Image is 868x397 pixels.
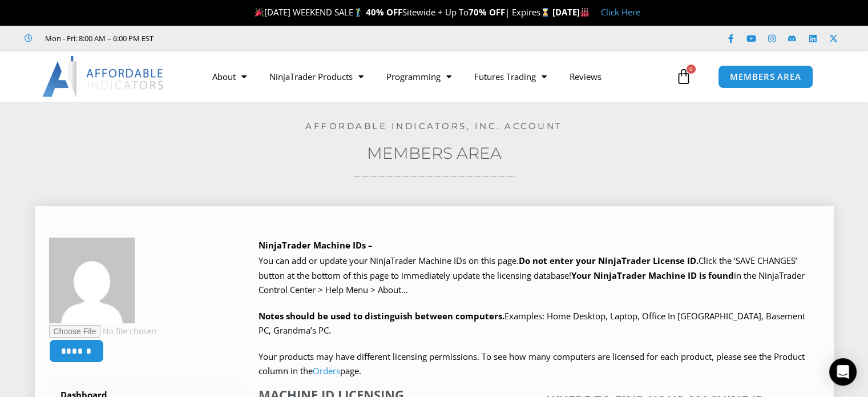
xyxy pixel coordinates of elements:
[259,310,805,336] span: Examples: Home Desktop, Laptop, Office In [GEOGRAPHIC_DATA], Basement PC, Grandma’s PC.
[305,121,563,131] a: Affordable Indicators, Inc. Account
[687,65,696,74] span: 0
[42,31,154,45] span: Mon - Fri: 8:00 AM – 6:00 PM EST
[366,6,402,18] strong: 40% OFF
[558,63,613,90] a: Reviews
[571,270,734,281] strong: Your NinjaTrader Machine ID is found
[829,358,857,386] div: Open Intercom Messenger
[463,63,558,90] a: Futures Trading
[718,65,813,89] a: MEMBERS AREA
[541,8,550,17] img: ⌛
[730,73,801,81] span: MEMBERS AREA
[42,56,165,97] img: LogoAI | Affordable Indicators – NinjaTrader
[519,255,699,266] b: Do not enter your NinjaTrader License ID.
[259,255,519,266] span: You can add or update your NinjaTrader Machine IDs on this page.
[367,143,502,163] a: Members Area
[201,63,258,90] a: About
[259,310,504,322] strong: Notes should be used to distinguish between computers.
[552,6,590,18] strong: [DATE]
[49,238,135,323] img: 8e05587e584705f246a26e933fc31bd758bb4867a699e9c820729504d780d75c
[375,63,463,90] a: Programming
[259,239,373,251] b: NinjaTrader Machine IDs –
[354,8,362,17] img: 🏌️‍♂️
[259,351,805,377] span: Your products may have different licensing permissions. To see how many computers are licensed fo...
[313,365,340,376] a: Orders
[252,6,552,18] span: [DATE] WEEKEND SALE Sitewide + Up To | Expires
[469,6,505,18] strong: 70% OFF
[201,63,673,90] nav: Menu
[258,63,375,90] a: NinjaTrader Products
[255,8,264,17] img: 🎉
[169,33,341,44] iframe: Customer reviews powered by Trustpilot
[659,60,709,93] a: 0
[601,6,640,18] a: Click Here
[259,255,805,295] span: Click the ‘SAVE CHANGES’ button at the bottom of this page to immediately update the licensing da...
[580,8,589,17] img: 🏭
